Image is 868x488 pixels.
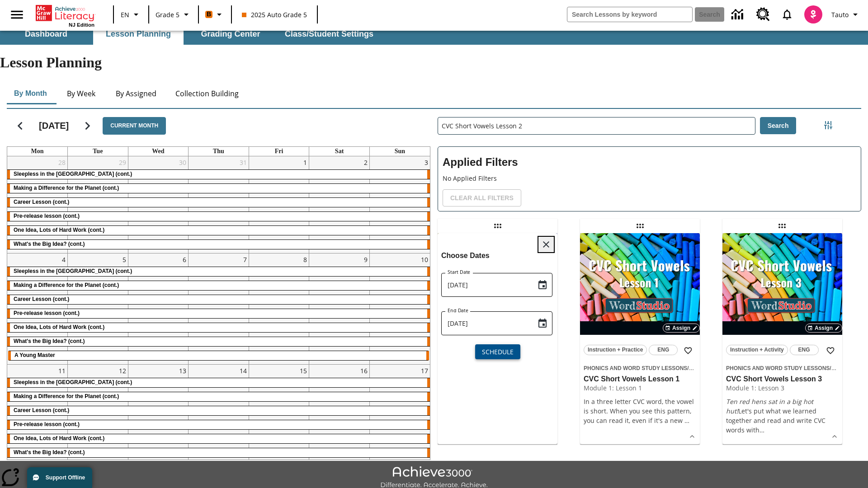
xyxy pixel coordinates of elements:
[369,156,430,253] td: August 3, 2025
[14,407,69,413] span: Career Lesson (cont.)
[309,364,370,461] td: August 16, 2025
[7,253,68,364] td: August 4, 2025
[14,171,132,177] span: Sleepless in the Animal Kingdom (cont.)
[369,253,430,364] td: August 10, 2025
[362,253,369,266] a: August 9, 2025
[14,421,80,427] span: Pre-release lesson (cont.)
[726,2,751,27] a: Data Center
[584,397,696,425] div: In a three letter CVC word, the vowel is short. When you see this pattern, you can read it, even ...
[273,147,285,156] a: Friday
[680,343,696,359] button: Add to Favorites
[1,23,91,45] button: Dashboard
[238,365,249,377] a: August 14, 2025
[491,219,505,233] div: Draggable lesson: CVC Short Vowels Lesson 2
[189,253,249,364] td: August 7, 2025
[7,83,54,104] button: By Month
[156,10,179,19] span: Grade 5
[730,345,784,355] span: Instruction + Activity
[309,253,370,364] td: August 9, 2025
[7,420,430,429] div: Pre-release lesson (cont.)
[760,117,797,135] button: Search
[14,338,85,344] span: What's the Big Idea? (cont.)
[584,345,647,355] button: Instruction + Practice
[68,253,128,364] td: August 5, 2025
[7,378,430,387] div: Sleepless in the Animal Kingdom (cont.)
[7,364,68,461] td: August 11, 2025
[68,156,128,253] td: July 29, 2025
[117,365,128,377] a: August 12, 2025
[441,273,530,297] input: MMMM-DD-YYYY
[580,233,700,444] div: lesson details
[202,6,228,23] button: Boost Class color is orange. Change class color
[7,434,430,443] div: One Idea, Lots of Hard Work (cont.)
[441,311,530,335] input: MMMM-DD-YYYY
[7,170,430,179] div: Sleepless in the Animal Kingdom (cont.)
[830,363,836,372] span: /
[108,83,164,104] button: By Assigned
[419,253,430,266] a: August 10, 2025
[14,352,55,358] span: A Young Master
[69,22,94,28] span: NJ Edition
[249,364,309,461] td: August 15, 2025
[14,435,104,441] span: One Idea, Lots of Hard Work (cont.)
[7,156,68,253] td: July 28, 2025
[533,314,552,333] button: Choose date, selected date is Aug 18, 2025
[393,147,407,156] a: Sunday
[103,117,166,135] button: Current Month
[29,147,46,156] a: Monday
[14,185,119,191] span: Making a Difference for the Planet (cont.)
[14,199,69,205] span: Career Lesson (cont.)
[7,212,430,221] div: Pre-release lesson (cont.)
[633,219,647,233] div: Draggable lesson: CVC Short Vowels Lesson 1
[128,156,189,253] td: July 30, 2025
[152,6,195,23] button: Grade: Grade 5, Select a grade
[567,7,692,22] input: search field
[14,449,85,455] span: What's the Big Idea? (cont.)
[482,347,514,357] span: Schedule
[93,23,184,45] button: Lesson Planning
[7,309,430,318] div: Pre-release lesson (cont.)
[14,241,85,247] span: What's the Big Idea? (cont.)
[822,343,839,359] button: Add to Favorites
[790,345,819,355] button: ENG
[211,147,226,156] a: Thursday
[663,324,700,333] button: Assign Choose Dates
[7,295,430,304] div: Career Lesson (cont.)
[14,393,119,399] span: Making a Difference for the Planet (cont.)
[443,174,856,183] p: No Applied Filters
[185,23,276,45] button: Grading Center
[538,237,554,252] button: Close
[533,276,552,294] button: Choose date, selected date is Aug 18, 2025
[14,282,119,288] span: Making a Difference for the Planet (cont.)
[241,253,249,266] a: August 7, 2025
[828,430,841,443] button: Show Details
[14,296,69,302] span: Career Lesson (cont.)
[7,337,430,346] div: What's the Big Idea? (cont.)
[726,397,839,435] p: Let's put what we learned together and read and write CVC words wit
[423,156,430,169] a: August 3, 2025
[14,379,132,385] span: Sleepless in the Animal Kingdom (cont.)
[14,227,104,233] span: One Idea, Lots of Hard Work (cont.)
[4,1,30,28] button: Open side menu
[249,253,309,364] td: August 8, 2025
[657,345,669,355] span: ENG
[828,6,864,23] button: Profile/Settings
[117,156,128,169] a: July 29, 2025
[689,365,736,371] span: CVC Short Vowels
[189,156,249,253] td: July 31, 2025
[14,310,80,316] span: Pre-release lesson (cont.)
[804,5,822,23] img: avatar image
[448,307,468,314] label: End Date
[189,364,249,461] td: August 14, 2025
[14,324,104,330] span: One Idea, Lots of Hard Work (cont.)
[121,253,128,266] a: August 5, 2025
[7,323,430,332] div: One Idea, Lots of Hard Work (cont.)
[278,23,381,45] button: Class/Student Settings
[815,324,833,332] span: Assign
[36,4,94,22] a: Home
[309,156,370,253] td: August 2, 2025
[684,416,689,425] span: …
[91,147,104,156] a: Tuesday
[441,249,554,366] div: Choose date
[150,147,166,156] a: Wednesday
